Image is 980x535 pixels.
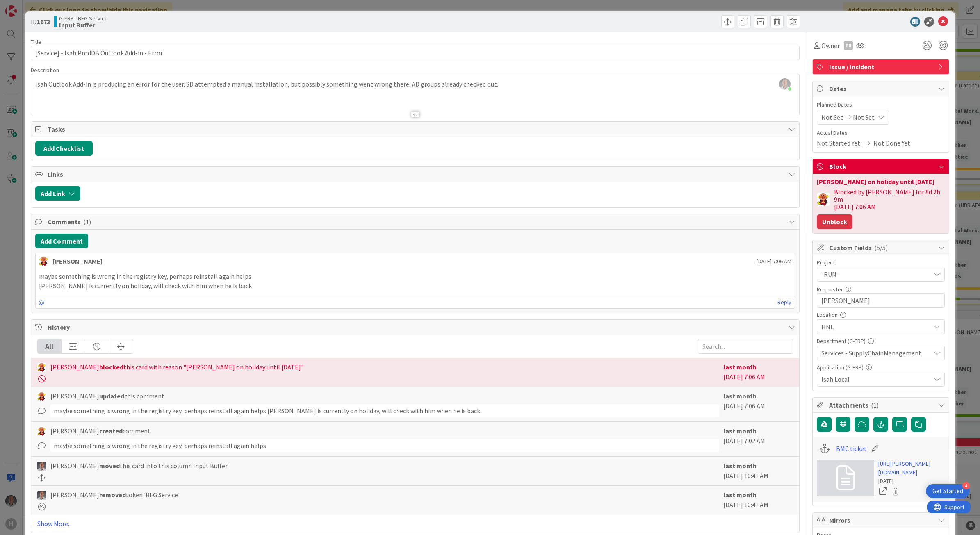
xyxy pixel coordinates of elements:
p: maybe something is wrong in the registry key, perhaps reinstall again helps [39,272,792,281]
span: Mirrors [829,515,934,525]
span: Owner [821,41,840,50]
a: Reply [777,297,791,307]
span: History [48,322,785,332]
span: Links [48,169,785,179]
b: Input Buffer [59,22,108,28]
div: [DATE] 7:02 AM [723,426,793,452]
span: Not Started Yet [817,138,860,148]
img: LC [39,256,49,266]
span: Not Set [821,112,843,122]
button: Unblock [817,214,852,229]
div: Application (G-ERP) [817,364,945,370]
div: 4 [962,482,970,489]
div: [DATE] 7:06 AM [723,362,793,382]
div: Location [817,312,945,318]
span: ( 5/5 ) [874,244,888,252]
div: Project [817,260,945,265]
div: All [38,339,62,353]
button: Add Link [35,186,80,201]
span: Not Set [853,112,875,122]
img: PS [37,491,46,500]
img: LC [817,193,830,206]
span: Planned Dates [817,100,945,109]
img: ZpNBD4BARTTTSPmcCHrinQHkN84PXMwn.jpg [779,78,791,90]
div: [PERSON_NAME] on holiday until [DATE] [817,178,945,185]
span: ( 1 ) [83,218,91,226]
span: Isah Local [821,374,930,384]
span: Description [31,66,59,74]
div: Blocked by [PERSON_NAME] for 8d 2h 9m [DATE] 7:06 AM [834,188,945,210]
span: ( 1 ) [871,401,879,409]
b: created [99,427,123,435]
button: Add Checklist [35,141,93,156]
a: BMC ticket [836,444,867,453]
div: Open Get Started checklist, remaining modules: 4 [926,484,970,498]
div: maybe something is wrong in the registry key, perhaps reinstall again helps [50,439,720,452]
span: HNL [821,322,930,332]
div: [DATE] 7:06 AM [723,391,793,417]
b: blocked [99,363,123,371]
img: LC [37,363,46,372]
b: last month [723,462,757,470]
div: maybe something is wrong in the registry key, perhaps reinstall again helps [PERSON_NAME] is curr... [50,404,720,417]
div: Department (G-ERP) [817,338,945,344]
a: Open [878,486,887,497]
img: LC [37,392,46,401]
b: updated [99,392,124,400]
b: last month [723,363,757,371]
div: [DATE] 10:41 AM [723,461,793,481]
span: Attachments [829,400,934,410]
span: [PERSON_NAME] this comment [50,391,164,401]
span: [PERSON_NAME] comment [50,426,150,436]
span: Issue / Incident [829,62,934,72]
span: Comments [48,217,785,227]
span: Custom Fields [829,243,934,253]
span: Tasks [48,124,785,134]
span: Dates [829,84,934,93]
b: last month [723,491,757,499]
b: last month [723,427,757,435]
span: [PERSON_NAME] this card into this column Input Buffer [50,461,228,471]
b: removed [99,491,126,499]
b: last month [723,392,757,400]
span: [PERSON_NAME] token 'BFG Service' [50,490,180,500]
img: PS [37,462,46,471]
div: [DATE] [878,477,945,485]
div: [DATE] 10:41 AM [723,490,793,510]
span: Support [17,1,37,11]
div: Get Started [932,487,963,495]
a: Show More... [37,519,793,528]
img: LC [37,427,46,436]
span: -RUN- [821,269,926,280]
div: [PERSON_NAME] [53,256,103,266]
span: Actual Dates [817,129,945,137]
span: Services - SupplyChainManagement [821,348,930,358]
span: G-ERP - BFG Service [59,15,108,22]
span: Block [829,162,934,171]
button: Add Comment [35,234,88,248]
span: ID [31,17,50,27]
span: Not Done Yet [873,138,910,148]
input: type card name here... [31,46,800,60]
p: [PERSON_NAME] is currently on holiday, will check with him when he is back [39,281,792,291]
b: 1673 [37,18,50,26]
label: Title [31,38,41,46]
p: Isah Outlook Add-in is producing an error for the user. SD attempted a manual installation, but p... [35,80,795,89]
span: [DATE] 7:06 AM [757,257,791,266]
a: [URL][PERSON_NAME][DOMAIN_NAME] [878,460,945,477]
label: Requester [817,286,843,293]
input: Search... [698,339,793,354]
span: [PERSON_NAME] this card with reason "[PERSON_NAME] on holiday until [DATE]" [50,362,304,372]
b: moved [99,462,120,470]
div: PR [844,41,853,50]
